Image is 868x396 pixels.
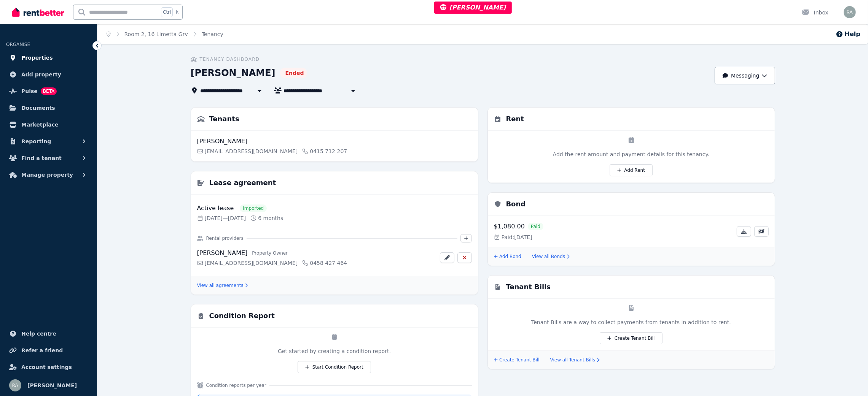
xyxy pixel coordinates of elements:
[197,249,248,258] span: [PERSON_NAME]
[506,199,526,209] h3: Bond
[191,67,276,79] h1: [PERSON_NAME]
[6,84,91,99] a: PulseBETA
[209,310,275,321] h3: Condition Report
[836,30,860,39] button: Help
[440,4,506,11] span: [PERSON_NAME]
[302,147,347,155] a: 0415 712 207
[21,53,53,62] span: Properties
[176,9,178,15] span: k
[6,100,91,116] a: Documents
[243,205,264,211] span: Imported
[252,250,288,256] span: Property Owner
[6,67,91,82] a: Add property
[124,31,188,37] a: Room 2, 16 Limetta Grv
[6,343,91,358] a: Refer a friend
[531,223,540,230] span: Paid
[6,360,91,375] a: Account settings
[531,318,731,326] p: Tenant Bills are a way to collect payments from tenants in addition to rent.
[197,214,246,222] div: [DATE] — [DATE]
[197,282,248,288] a: View all agreements
[197,147,298,155] a: [EMAIL_ADDRESS][DOMAIN_NAME]
[506,114,524,124] h3: Rent
[206,235,244,241] h4: Rental providers
[6,134,91,149] button: Reporting
[6,326,91,341] a: Help centre
[494,253,521,260] button: Add Bond
[9,379,21,391] img: Rochelle Alvarez
[6,50,91,65] a: Properties
[197,259,298,267] a: [EMAIL_ADDRESS][DOMAIN_NAME]
[197,204,234,213] p: Active lease
[302,259,347,267] a: 0458 427 464
[6,117,91,132] a: Marketplace
[197,137,248,146] p: [PERSON_NAME]
[6,42,30,47] span: ORGANISE
[202,31,223,37] a: Tenancy
[21,363,72,372] span: Account settings
[6,167,91,182] button: Manage property
[21,170,73,179] span: Manage property
[21,346,63,355] span: Refer a friend
[41,87,57,95] span: BETA
[494,357,540,363] button: Create Tenant Bill
[506,282,551,292] h3: Tenant Bills
[532,253,570,260] a: View all Bonds
[715,67,775,84] button: Messaging
[600,332,662,344] button: Create Tenant Bill
[250,214,283,222] div: 6 months
[6,150,91,166] button: Find a tenant
[21,120,58,129] span: Marketplace
[298,361,371,373] a: Start Condition Report
[494,222,525,231] p: $1,080.00
[21,70,61,79] span: Add property
[553,150,710,158] p: Add the rent amount and payment details for this tenancy.
[206,382,266,388] h4: Condition reports per year
[802,9,828,16] div: Inbox
[844,6,856,18] img: Rochelle Alvarez
[209,114,239,124] h3: Tenants
[494,233,532,241] span: Paid: [DATE]
[21,329,56,338] span: Help centre
[21,137,51,146] span: Reporting
[200,56,260,62] span: Tenancy Dashboard
[12,6,64,18] img: RentBetter
[550,357,600,363] a: View all Tenant Bills
[161,7,173,17] span: Ctrl
[21,87,38,96] span: Pulse
[209,177,276,188] h3: Lease agreement
[278,347,391,355] p: Get started by creating a condition report.
[610,164,653,176] button: Add Rent
[27,381,77,390] span: [PERSON_NAME]
[285,69,304,77] span: Ended
[21,103,55,112] span: Documents
[97,24,233,44] nav: Breadcrumb
[21,154,62,163] span: Find a tenant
